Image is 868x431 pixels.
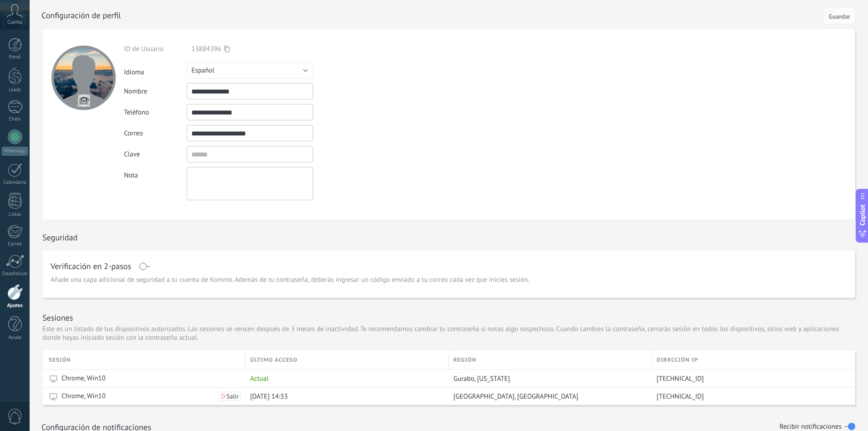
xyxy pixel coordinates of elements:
div: Panel [2,54,28,60]
div: Correo [2,241,28,247]
span: Copilot [858,204,867,225]
span: Añade una capa adicional de seguridad a tu cuenta de Kommo. Además de tu contraseña, deberás ingr... [51,275,529,285]
span: Español [191,66,215,75]
button: Guardar [824,7,855,25]
div: Dallas, United States [449,388,647,405]
p: Este es un listado de tus dispositivos autorizados. Las sesiones se vencen después de 3 meses de ... [42,325,855,342]
span: 13884396 [191,45,221,53]
span: [TECHNICAL_ID] [657,374,704,383]
span: [DATE] 14:33 [250,392,288,401]
h1: Sesiones [42,312,73,323]
div: Sesión [49,350,245,369]
div: ID de Usuario [124,45,187,53]
span: Cuenta [7,20,22,26]
div: Nota [124,167,187,180]
div: Dirección IP [652,350,855,369]
div: Ayuda [2,335,28,341]
span: Actual [250,374,268,383]
div: Gurabo, Puerto Rico [449,370,647,387]
span: [GEOGRAPHIC_DATA], [GEOGRAPHIC_DATA] [453,392,578,401]
button: Español [187,62,313,78]
div: WhatsApp [2,147,28,156]
div: último acceso [246,350,448,369]
span: Guardar [829,13,850,20]
div: Estadísticas [2,271,28,277]
h1: Recibir notificaciones [780,423,842,431]
span: Gurabo, [US_STATE] [453,374,510,383]
span: Salir [226,393,239,400]
div: Idioma [124,64,187,77]
div: Chats [2,116,28,122]
div: 95.173.216.111 [652,388,848,405]
div: Listas [2,212,28,218]
div: Ajustes [2,303,28,309]
span: Chrome, Win10 [62,392,106,401]
span: [TECHNICAL_ID] [657,392,704,401]
span: Chrome, Win10 [62,374,106,383]
div: Nombre [124,87,187,96]
div: Calendario [2,180,28,186]
h1: Seguridad [42,232,77,243]
button: Salir [219,392,241,401]
h1: Verificación en 2-pasos [51,263,131,270]
div: 24.55.171.108 [652,370,848,387]
div: Correo [124,129,187,138]
div: Región [449,350,652,369]
div: Teléfono [124,108,187,117]
div: Leads [2,87,28,93]
div: Clave [124,150,187,159]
